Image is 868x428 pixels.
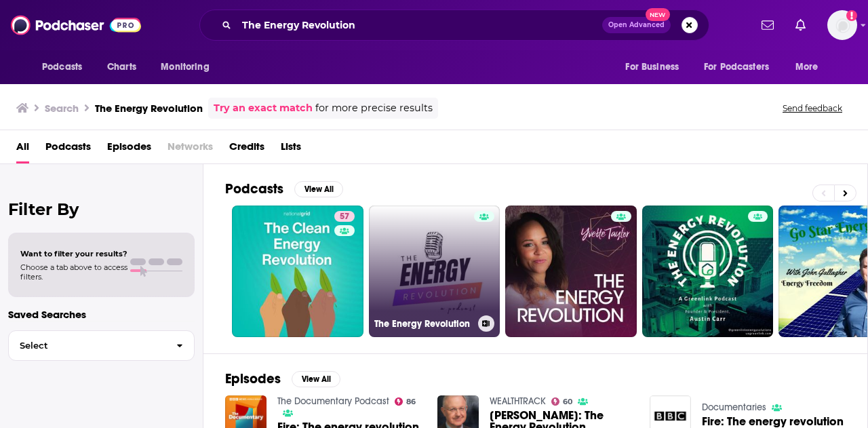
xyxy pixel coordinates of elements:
h2: Filter By [8,199,195,219]
svg: Add a profile image [846,10,857,21]
a: Podcasts [45,136,91,163]
span: New [646,8,670,21]
a: The Energy Revolution [369,206,500,337]
span: Podcasts [42,58,82,77]
span: Choose a tab above to access filters. [20,262,127,281]
span: Logged in as BrunswickDigital [827,10,857,40]
h3: The Energy Revolution [374,318,473,330]
button: Show profile menu [827,10,857,40]
button: open menu [695,54,789,80]
a: Documentaries [702,402,766,413]
a: WEALTHTRACK [490,395,546,407]
button: open menu [616,54,696,80]
a: 57 [232,206,363,337]
a: Show notifications dropdown [756,14,779,37]
span: For Business [625,58,679,77]
p: Saved Searches [8,308,195,321]
a: All [16,136,29,163]
span: For Podcasters [704,58,769,77]
button: Select [8,330,195,361]
button: Open AdvancedNew [602,17,671,33]
button: View All [292,371,340,387]
button: open menu [151,54,226,80]
span: Networks [167,136,213,163]
a: Lists [281,136,301,163]
a: 57 [334,211,355,222]
span: Want to filter your results? [20,249,127,258]
span: 57 [340,210,349,224]
div: Search podcasts, credits, & more... [199,9,709,41]
span: Open Advanced [608,22,665,28]
h2: Episodes [225,370,281,387]
span: 86 [406,399,416,405]
input: Search podcasts, credits, & more... [237,14,602,36]
a: Credits [229,136,264,163]
a: PodcastsView All [225,180,343,197]
h3: The Energy Revolution [95,102,203,115]
a: Try an exact match [214,100,313,116]
a: Show notifications dropdown [790,14,811,37]
a: Charts [98,54,144,80]
span: More [795,58,818,77]
a: 60 [551,397,573,406]
a: EpisodesView All [225,370,340,387]
a: Episodes [107,136,151,163]
a: The Documentary Podcast [277,395,389,407]
span: Select [9,341,165,350]
a: Fire: The energy revolution [702,416,844,427]
img: Podchaser - Follow, Share and Rate Podcasts [11,12,141,38]
img: User Profile [827,10,857,40]
span: for more precise results [315,100,433,116]
button: View All [294,181,343,197]
span: 60 [563,399,572,405]
h2: Podcasts [225,180,283,197]
button: Send feedback [778,102,846,114]
span: Monitoring [161,58,209,77]
span: Charts [107,58,136,77]
a: 86 [395,397,416,406]
h3: Search [45,102,79,115]
button: open menu [33,54,100,80]
button: open menu [786,54,835,80]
